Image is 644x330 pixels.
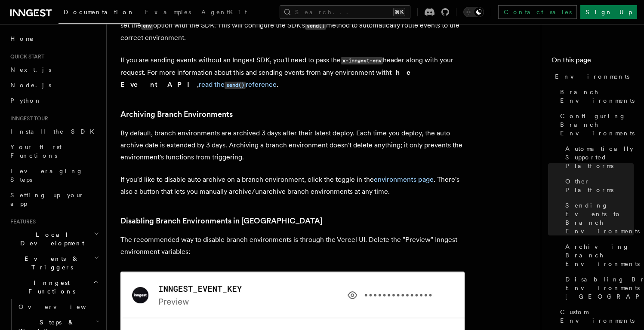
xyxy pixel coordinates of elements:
span: Examples [145,9,191,15]
a: Examples [140,3,196,23]
a: Sending Events to Branch Environments [562,198,634,239]
a: Automatically Supported Platforms [562,141,634,174]
span: Other Platforms [565,177,634,194]
span: Local Development [7,230,94,247]
span: Custom Environments [560,308,635,325]
a: Setting up your app [7,187,101,211]
span: Quick start [7,53,44,60]
a: Documentation [59,3,140,24]
button: Inngest Functions [7,275,101,299]
span: Automatically Supported Platforms [565,144,634,170]
code: x-inngest-env [341,57,383,64]
a: Archiving Branch Environments [562,239,634,272]
a: Archiving Branch Environments [120,108,233,120]
a: Configuring Branch Environments [557,108,634,141]
h4: On this page [552,55,634,69]
span: Overview [18,303,107,310]
button: Toggle dark mode [463,7,484,17]
span: Archiving Branch Environments [565,242,640,268]
kbd: ⌘K [393,8,405,16]
span: Inngest Functions [7,278,93,296]
span: Inngest tour [7,115,48,122]
button: Search...⌘K [280,5,410,19]
a: Environments [552,69,634,84]
a: Next.js [7,62,101,77]
span: Your first Functions [10,144,62,159]
span: Environments [555,72,629,81]
a: Install the SDK [7,124,101,139]
p: If you are sending events without an Inngest SDK, you'll need to pass the header along with your ... [120,54,465,91]
span: Sending Events to Branch Environments [565,201,640,235]
span: Node.js [10,82,51,89]
span: Python [10,97,42,104]
a: Overview [15,299,101,315]
p: By default, branch environments are archived 3 days after their latest deploy. Each time you depl... [120,127,465,163]
a: Branch Environments [557,84,634,108]
span: AgentKit [201,9,247,15]
span: Documentation [64,9,135,15]
button: Events & Triggers [7,251,101,275]
a: Disabling Branch Environments in [GEOGRAPHIC_DATA] [562,272,634,304]
code: send() [225,82,246,89]
a: Your first Functions [7,139,101,163]
code: send() [305,22,326,30]
a: Home [7,31,101,46]
a: AgentKit [196,3,252,23]
span: Branch Environments [560,88,635,105]
a: Leveraging Steps [7,163,101,187]
p: If you'd like to disable auto archive on a branch environment, click the toggle in the . There's ... [120,174,465,198]
code: env [141,22,153,30]
span: Events & Triggers [7,254,94,272]
a: Contact sales [498,5,577,19]
a: Node.js [7,77,101,93]
a: Sign Up [580,5,637,19]
span: Features [7,218,36,225]
span: Leveraging Steps [10,168,83,183]
a: Python [7,93,101,108]
a: environments page [374,175,434,183]
a: Other Platforms [562,174,634,198]
button: Local Development [7,227,101,251]
span: Install the SDK [10,128,99,135]
a: Disabling Branch Environments in [GEOGRAPHIC_DATA] [120,215,323,227]
span: Home [10,34,34,43]
p: As all branch environments share Event Keys, all you need to do to send events to your branch env... [120,7,465,44]
span: Setting up your app [10,192,84,207]
a: Custom Environments [557,304,634,328]
span: Next.js [10,66,51,73]
span: Configuring Branch Environments [560,112,635,137]
a: read thesend()reference [199,80,277,89]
